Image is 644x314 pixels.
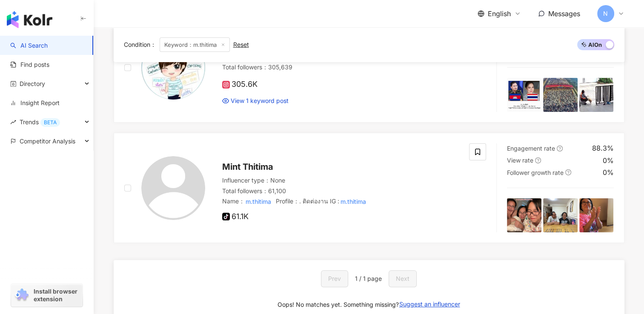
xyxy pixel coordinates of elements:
span: Competitor Analysis [20,131,75,151]
span: Messages [548,9,580,18]
a: KOL Avatarภาพตลก โมเม้นท์ แคปชั่น ข่าวสารต่างๆ คลิปอารมณ์ดีInfluencer type：Daily Topics·Transport... [114,12,624,123]
mark: m.thitima [245,197,273,206]
div: 88.3% [592,143,614,153]
span: Follower growth rate [507,169,564,176]
span: Mint Thitima [222,162,273,172]
img: chrome extension [14,288,30,302]
img: post-image [579,198,614,233]
button: Prev [321,270,348,287]
img: post-image [507,78,541,112]
button: Next [389,270,417,287]
span: Suggest an influencer [399,301,460,308]
span: Condition ： [124,41,156,48]
div: Total followers ： 61,100 [222,187,459,195]
span: Directory [20,74,45,93]
span: Profile ： [276,197,367,206]
span: 1 / 1 page [355,275,382,282]
div: Oops! No matches yet. Something missing? [278,300,399,309]
div: Influencer type ： None [222,176,459,185]
button: Suggest an influencer [399,297,461,311]
a: Find posts [10,60,49,69]
mark: m.thitima [339,197,367,206]
span: . ติดต่องาน IG : [299,197,339,205]
span: question-circle [535,157,541,163]
div: 0% [603,156,614,165]
a: KOL AvatarMint ThitimaInfluencer type：NoneTotal followers：61,100Name：m.thitimaProfile：. ติดต่องาน... [114,133,624,243]
a: searchAI Search [10,41,48,50]
img: post-image [579,78,614,112]
span: Engagement rate [507,145,555,152]
a: Insight Report [10,99,60,107]
div: BETA [40,118,60,127]
span: N [603,9,608,18]
span: question-circle [565,169,571,175]
img: post-image [543,198,578,233]
img: post-image [543,78,578,112]
span: View 1 keyword post [231,97,289,105]
span: View rate [507,157,533,164]
img: post-image [507,198,541,233]
a: View 1 keyword post [222,97,289,105]
img: KOL Avatar [141,156,205,220]
div: Reset [233,41,249,48]
span: Keyword：m.thitima [160,37,230,52]
div: 0% [603,168,614,177]
span: Install browser extension [34,288,80,303]
span: Trends [20,112,60,131]
span: 305.6K [222,80,258,89]
span: question-circle [557,146,563,151]
span: English [488,9,511,18]
img: KOL Avatar [141,36,205,100]
div: Total followers ： 305,639 [222,63,459,71]
img: logo [7,11,52,28]
span: rise [10,119,16,125]
a: chrome extensionInstall browser extension [11,284,83,307]
span: Name ： [222,197,273,205]
span: 61.1K [222,212,249,221]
